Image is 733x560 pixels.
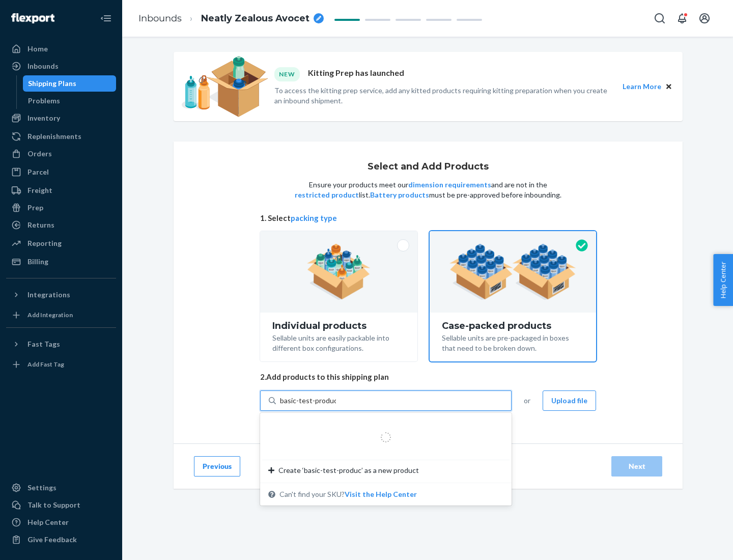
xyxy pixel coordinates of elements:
[278,465,419,475] span: Create ‘basic-test-produc’ as a new product
[6,480,116,496] a: Settings
[27,61,59,71] div: Inbounds
[11,13,54,23] img: Flexport logo
[294,180,562,200] p: Ensure your products meet our and are not in the list. must be pre-approved before inbounding.
[27,113,60,123] div: Inventory
[27,360,64,369] div: Add Fast Tag
[663,81,674,92] button: Close
[6,307,116,323] a: Add Integration
[370,190,429,200] button: Battery products
[130,4,332,34] ol: breadcrumbs
[27,220,54,230] div: Returns
[27,44,48,54] div: Home
[27,517,69,527] div: Help Center
[27,203,43,213] div: Prep
[6,235,116,251] a: Reporting
[368,162,489,172] h1: Select and Add Products
[6,254,116,270] a: Billing
[295,190,359,200] button: restricted product
[345,489,417,499] button: Create ‘basic-test-produc’ as a new productCan't find your SKU?
[280,396,336,406] input: Create ‘basic-test-produc’ as a new productCan't find your SKU?Visit the Help Center
[201,12,309,25] span: Neatly Zealous Avocet
[620,461,654,471] div: Next
[27,131,81,142] div: Replenishments
[611,456,662,477] button: Next
[713,254,733,306] button: Help Center
[272,321,405,331] div: Individual products
[23,93,117,109] a: Problems
[6,200,116,216] a: Prep
[27,339,60,349] div: Fast Tags
[27,238,62,248] div: Reporting
[272,331,405,353] div: Sellable units are easily packable into different box configurations.
[27,535,77,545] div: Give Feedback
[27,149,52,159] div: Orders
[27,500,80,510] div: Talk to Support
[6,128,116,145] a: Replenishments
[6,182,116,199] a: Freight
[6,356,116,373] a: Add Fast Tag
[6,146,116,162] a: Orders
[442,331,584,353] div: Sellable units are pre-packaged in boxes that need to be broken down.
[27,311,73,319] div: Add Integration
[27,167,49,177] div: Parcel
[307,244,371,300] img: individual-pack.facf35554cb0f1810c75b2bd6df2d64e.png
[6,164,116,180] a: Parcel
[96,8,116,29] button: Close Navigation
[623,81,661,92] button: Learn More
[27,290,70,300] div: Integrations
[6,531,116,548] button: Give Feedback
[23,75,117,92] a: Shipping Plans
[260,213,596,223] span: 1. Select
[524,396,530,406] span: or
[543,390,596,411] button: Upload file
[442,321,584,331] div: Case-packed products
[672,8,692,29] button: Open notifications
[6,287,116,303] button: Integrations
[6,58,116,74] a: Inbounds
[28,78,76,89] div: Shipping Plans
[650,8,670,29] button: Open Search Box
[6,217,116,233] a: Returns
[27,483,57,493] div: Settings
[138,13,182,24] a: Inbounds
[694,8,715,29] button: Open account menu
[28,96,60,106] div: Problems
[449,244,576,300] img: case-pack.59cecea509d18c883b923b81aeac6d0b.png
[408,180,491,190] button: dimension requirements
[291,213,337,223] button: packing type
[6,110,116,126] a: Inventory
[279,489,417,499] span: Can't find your SKU?
[260,372,596,382] span: 2. Add products to this shipping plan
[27,257,48,267] div: Billing
[27,185,52,195] div: Freight
[308,67,404,81] p: Kitting Prep has launched
[6,41,116,57] a: Home
[6,514,116,530] a: Help Center
[274,67,300,81] div: NEW
[194,456,240,477] button: Previous
[274,86,613,106] p: To access the kitting prep service, add any kitted products requiring kitting preparation when yo...
[6,336,116,352] button: Fast Tags
[6,497,116,513] a: Talk to Support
